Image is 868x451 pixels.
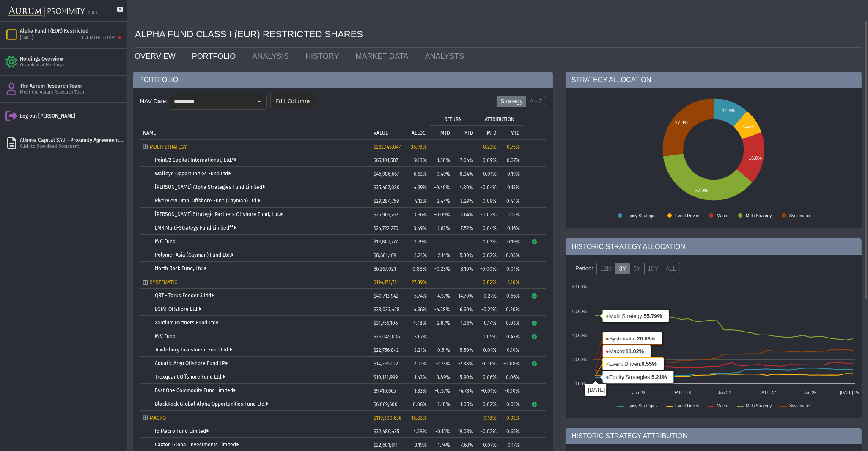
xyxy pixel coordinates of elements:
[626,213,658,218] text: Equity Strategies
[155,360,228,366] a: Aquatic Argo Offshore Fund LP
[414,361,427,367] span: 2.01%
[155,306,201,312] a: EGMF Offshore Ltd.
[349,48,418,65] a: MARKET DATA
[252,94,266,109] div: Select
[606,348,644,354] text: Macro:
[453,316,476,329] td: 1.36%
[746,213,772,218] text: Multi Strategy
[675,404,699,408] text: Event Driven
[453,180,476,194] td: 4.80%
[717,404,728,408] text: Macro
[411,415,427,421] span: 16.83%
[374,266,396,272] span: $6,267,021
[476,424,500,438] td: -0.02%
[476,208,500,221] td: -0.02%
[155,252,233,258] a: Polymer Asia (Cayman) Fund Ltd.
[415,252,427,258] span: 1.21%
[500,208,523,221] td: 0.11%
[630,263,645,275] label: 5Y
[20,62,124,69] div: Overview of Holdings
[453,397,476,411] td: -1.05%
[626,348,644,354] tspan: 11.02%
[453,167,476,180] td: 8.34%
[606,374,667,380] text: Equity Strategies:
[430,262,453,275] td: -0.23%
[414,212,427,218] span: 3.66%
[155,442,239,448] a: Caxton Global Investments Limited
[453,262,476,275] td: 3.10%
[414,239,427,245] span: 2.79%
[500,316,523,329] td: -0.03%
[503,144,520,150] div: 0.75%
[626,404,658,408] text: Equity Strategies
[479,415,497,421] div: -0.18%
[430,221,453,235] td: 1.62%
[374,429,399,434] span: $32,486,435
[155,387,236,393] a: East One Commodity Fund Limited
[675,120,688,125] text: 27.4%
[150,415,166,421] span: MACRO
[500,357,523,370] td: -0.08%
[20,89,124,96] div: Meet the Aurum Research Team
[615,263,630,275] label: 3Y
[374,334,400,340] span: $26,045,036
[453,384,476,397] td: -4.73%
[20,144,124,150] div: Click to Download Document.
[374,212,398,218] span: $25,966,767
[500,329,523,343] td: 0.43%
[644,313,662,319] tspan: 55.79%
[717,213,728,218] text: Macro
[415,198,427,204] span: 4.13%
[155,333,176,339] a: M V Fund
[566,428,862,444] div: HISTORIC STRATEGY ATTRIBUTION
[588,387,605,393] text: [DATE]
[503,279,520,285] div: 1.10%
[430,289,453,302] td: -4.37%
[500,153,523,167] td: 0.37%
[430,384,453,397] td: -0.37%
[476,316,500,329] td: -0.14%
[374,239,398,245] span: $19,807,777
[500,289,523,302] td: 0.66%
[500,180,523,194] td: 0.13%
[453,125,476,139] td: Column YTD
[374,198,399,204] span: $29,284,759
[453,153,476,167] td: 7.04%
[440,130,450,136] p: MTD
[143,130,156,136] p: NAME
[500,424,523,438] td: 0.65%
[453,370,476,384] td: -5.90%
[415,442,427,448] span: 3.19%
[572,333,587,338] text: 40.00%
[374,401,398,407] span: $6,069,600
[414,307,427,313] span: 4.66%
[675,213,699,218] text: Event Driven
[722,108,735,113] text: 11.6%
[632,390,646,395] text: Jan-23
[718,390,731,395] text: Jan-24
[8,2,85,21] img: Aurum-Proximity%20white.svg
[155,157,236,163] a: Point72 Capital International, Ltd.*
[606,361,609,367] tspan: ●
[511,130,520,136] p: YTD
[503,415,520,421] div: 0.92%
[500,235,523,248] td: 0.19%
[155,320,218,326] a: Xantium Partners Fund Ltd
[476,153,500,167] td: 0.09%
[642,361,657,367] tspan: 6.55%
[414,293,427,299] span: 5.74%
[414,171,427,177] span: 6.63%
[476,194,500,208] td: 0.09%
[485,116,514,122] p: ATTRIBUTION
[246,48,299,65] a: ANALYSIS
[476,248,500,262] td: 0.02%
[430,153,453,167] td: 1.38%
[88,10,97,16] div: 5.0.1
[500,167,523,180] td: 0.19%
[453,343,476,357] td: 5.50%
[374,415,401,421] span: $119,300,636
[411,144,427,150] span: 36.98%
[596,263,615,275] label: 12M
[606,374,609,380] tspan: ●
[644,263,662,275] label: 10Y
